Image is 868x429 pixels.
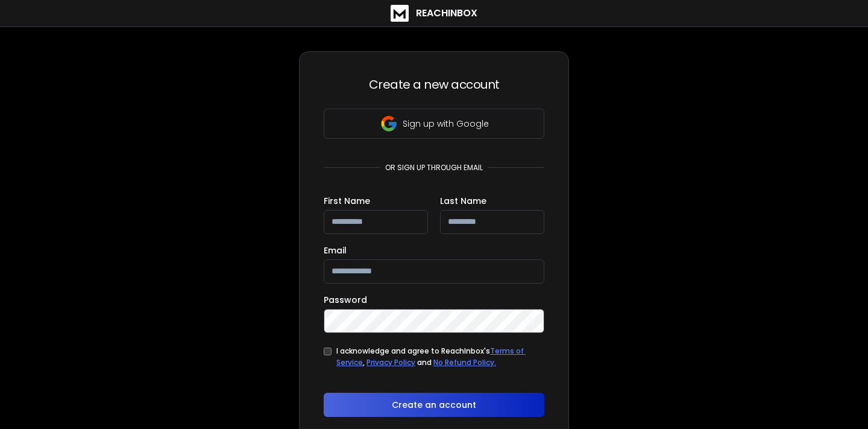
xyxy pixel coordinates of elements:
[403,118,489,130] p: Sign up with Google
[440,197,486,205] label: Last Name
[380,163,488,173] p: or sign up through email
[366,357,415,367] a: Privacy Policy
[324,197,370,205] label: First Name
[391,5,409,22] img: logo
[324,109,544,139] button: Sign up with Google
[433,357,496,367] a: No Refund Policy.
[324,246,347,255] label: Email
[324,296,367,304] label: Password
[391,5,477,22] a: ReachInbox
[416,6,477,21] h1: ReachInbox
[336,345,544,369] div: I acknowledge and agree to ReachInbox's , and
[324,76,544,93] h3: Create a new account
[324,393,544,417] button: Create an account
